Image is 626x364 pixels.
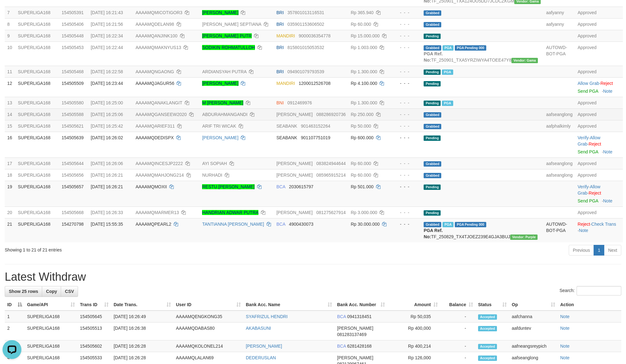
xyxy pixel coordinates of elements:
[424,112,441,118] span: Grabbed
[246,344,282,349] a: [PERSON_NAME]
[136,81,174,86] span: AAAAMQJAGUR56
[560,344,570,349] a: Note
[91,10,123,15] span: [DATE] 16:21:43
[393,184,419,190] div: - - -
[62,22,84,27] span: 154505406
[575,169,623,181] td: Approved
[246,314,288,319] a: SYAFRIZUL HENDRI
[393,123,419,129] div: - - -
[560,314,570,319] a: Note
[351,81,377,86] span: Rp 4.100.000
[424,69,441,75] span: Pending
[347,314,372,319] span: Copy 0941318451 to clipboard
[77,311,111,323] td: 154505645
[77,340,111,352] td: 154505602
[111,299,173,311] th: Date Trans.: activate to sort column ascending
[578,184,600,196] span: ·
[337,344,346,349] span: BCA
[15,66,59,77] td: SUPERLIGA168
[276,210,313,215] span: [PERSON_NAME]
[578,89,598,94] a: Send PGA
[111,323,173,340] td: [DATE] 16:26:38
[442,69,453,75] span: Marked by aafsoycanthlai
[15,169,59,181] td: SUPERLIGA168
[173,299,243,311] th: User ID: activate to sort column ascending
[393,135,419,141] div: - - -
[393,44,419,51] div: - - -
[25,323,77,340] td: SUPERLIGA168
[351,45,377,50] span: Rp 1.003.000
[5,41,15,66] td: 10
[276,124,297,129] span: SEABANK
[575,97,623,108] td: Approved
[91,22,123,27] span: [DATE] 16:21:56
[575,77,623,97] td: ·
[560,286,621,295] label: Search:
[424,101,441,106] span: Pending
[544,41,575,66] td: AUTOWD-BOT-PGA
[25,340,77,352] td: SUPERLIGA168
[544,120,575,132] td: aafphalkimly
[202,45,255,50] a: SODIKIN ROHMATULLOH
[393,100,419,106] div: - - -
[387,299,440,311] th: Amount: activate to sort column ascending
[424,135,441,141] span: Pending
[351,173,371,178] span: Rp 60.000
[5,120,15,132] td: 15
[15,157,59,169] td: SUPERLIGA168
[5,66,15,77] td: 11
[575,181,623,207] td: · ·
[287,45,324,50] span: Copy 815801015053532 to clipboard
[61,286,78,297] a: CSV
[5,286,42,297] a: Show 25 rows
[15,120,59,132] td: SUPERLIGA168
[91,33,123,38] span: [DATE] 16:22:34
[299,81,330,86] span: Copy 1200012526708 to clipboard
[347,344,372,349] span: Copy 6281428168 to clipboard
[575,108,623,120] td: Approved
[246,355,276,360] a: DEDERUSLAN
[91,112,123,117] span: [DATE] 16:25:06
[276,81,295,86] span: MANDIRI
[15,207,59,218] td: SUPERLIGA168
[393,209,419,216] div: - - -
[589,190,601,196] a: Reject
[202,112,247,117] a: ABDURAHMANGANDI
[202,33,251,38] a: [PERSON_NAME] PUTR
[589,141,601,146] a: Reject
[337,332,366,337] span: Copy 081283137469 to clipboard
[15,97,59,108] td: SUPERLIGA168
[544,169,575,181] td: aafseanglong
[136,184,167,189] span: AAAAMQMOXII
[393,111,419,118] div: - - -
[136,45,181,50] span: AAAAMQMAKNYUS13
[91,69,123,74] span: [DATE] 16:22:58
[5,244,256,253] div: Showing 1 to 21 of 21 entries
[544,18,575,30] td: aafyanny
[287,22,324,27] span: Copy 035901153606502 to clipboard
[387,340,440,352] td: Rp 400,214
[594,245,604,256] a: 1
[276,45,284,50] span: BRI
[424,124,441,129] span: Grabbed
[578,81,600,86] span: ·
[25,299,77,311] th: Game/API: activate to sort column ascending
[136,10,183,15] span: AAAAMQMICOTIGOR3
[424,45,441,51] span: Grabbed
[276,10,284,15] span: BRI
[15,108,59,120] td: SUPERLIGA168
[351,33,380,38] span: Rp 15.000.000
[316,112,346,117] span: Copy 088286920736 to clipboard
[424,34,441,39] span: Pending
[91,161,123,166] span: [DATE] 16:26:06
[440,323,476,340] td: -
[62,81,84,86] span: 154505509
[77,323,111,340] td: 154505513
[5,97,15,108] td: 13
[5,132,15,157] td: 16
[62,210,84,215] span: 154505668
[440,299,476,311] th: Balance: activate to sort column ascending
[393,21,419,27] div: - - -
[393,172,419,178] div: - - -
[316,210,346,215] span: Copy 081275627914 to clipboard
